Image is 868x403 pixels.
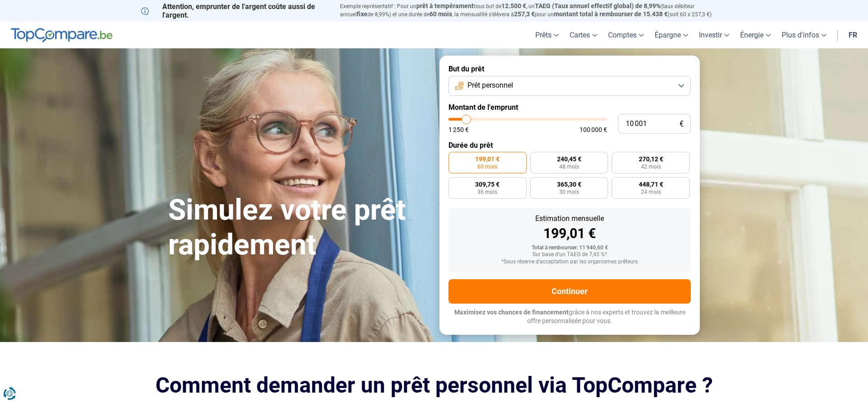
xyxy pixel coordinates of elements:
a: Épargne [649,22,693,48]
span: prêt à tempérament [416,2,474,9]
p: grâce à nos experts et trouvez la meilleure offre personnalisée pour vous. [448,308,691,326]
span: 1 250 € [448,127,469,133]
span: 30 mois [559,189,579,195]
h2: Comment demander un prêt personnel via TopCompare ? [141,373,727,398]
label: Montant de l'emprunt [448,103,691,112]
span: 240,45 € [557,156,581,162]
button: Continuer [448,279,691,304]
span: Prêt personnel [467,80,513,90]
span: 24 mois [641,189,661,195]
p: Attention, emprunter de l'argent coûte aussi de l'argent. [141,2,329,19]
span: 199,01 € [475,156,500,162]
img: TopCompare [11,28,113,42]
a: Cartes [564,22,603,48]
span: 365,30 € [557,181,581,187]
span: 448,71 € [639,181,663,187]
span: montant total à rembourser de 15.438 € [554,10,668,18]
h1: Simulez votre prêt rapidement [168,193,429,262]
a: fr [843,22,863,48]
span: 60 mois [477,164,497,169]
span: 100 000 € [580,127,607,133]
a: Prêts [530,22,564,48]
div: *Sous réserve d'acceptation par les organismes prêteurs [456,259,684,265]
label: But du prêt [448,65,691,73]
span: 36 mois [477,189,497,195]
button: Prêt personnel [448,76,691,96]
a: Comptes [603,22,649,48]
span: 270,12 € [639,156,663,162]
a: Investir [693,22,735,48]
span: 60 mois [429,10,452,18]
div: Sur base d'un TAEG de 7,45 %* [456,252,684,258]
span: 309,75 € [475,181,500,187]
span: 257,3 € [514,10,535,18]
a: Plus d'infos [776,22,832,48]
label: Durée du prêt [448,141,691,150]
span: Maximisez vos chances de financement [454,309,569,316]
span: 12.500 € [501,2,526,9]
span: 42 mois [641,164,661,169]
div: Estimation mensuelle [456,215,684,222]
p: Exemple représentatif : Pour un tous but de , un (taux débiteur annuel de 8,99%) et une durée de ... [340,2,727,19]
a: Énergie [735,22,776,48]
span: 48 mois [559,164,579,169]
div: 199,01 € [456,227,684,240]
span: € [679,120,684,128]
span: fixe [357,10,368,18]
span: TAEG (Taux annuel effectif global) de 8,99% [535,2,660,9]
div: Total à rembourser: 11 940,60 € [456,245,684,251]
